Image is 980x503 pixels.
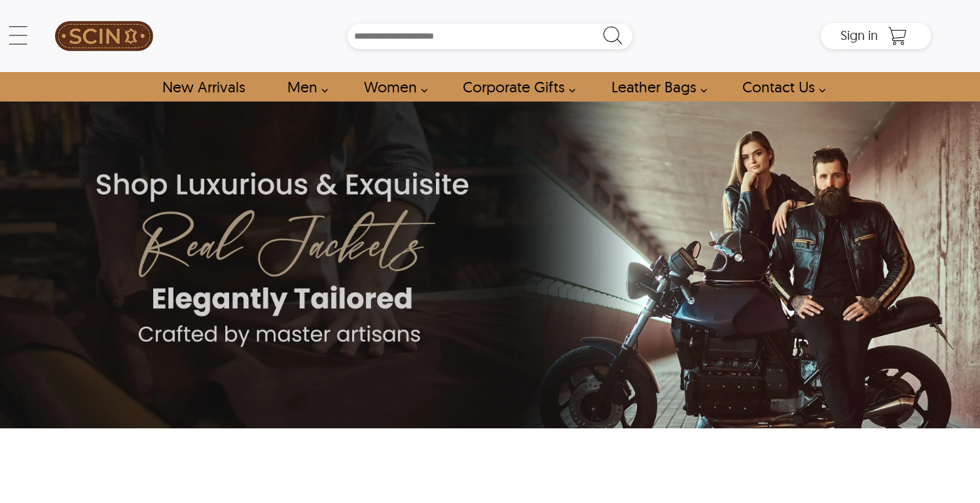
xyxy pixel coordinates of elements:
[841,31,878,42] a: Sign in
[884,26,911,46] a: Shopping Cart
[55,7,153,65] img: SCIN
[49,7,159,65] a: SCIN
[349,72,435,102] a: Shop Women Leather Jackets
[727,72,833,102] a: contact-us
[596,72,714,102] a: Shop Leather Bags
[448,72,583,102] a: Shop Leather Corporate Gifts
[841,27,878,43] span: Sign in
[272,72,335,102] a: shop men's leather jackets
[147,72,259,102] a: Shop New Arrivals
